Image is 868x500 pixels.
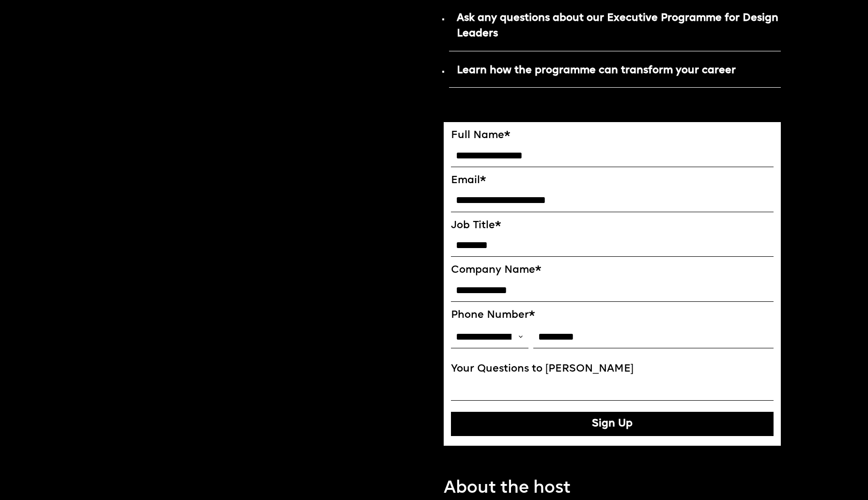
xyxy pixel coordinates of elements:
[451,309,774,322] label: Phone Number
[451,412,774,436] button: Sign Up
[451,129,774,142] label: Full Name
[451,264,774,277] label: Company Name
[457,13,778,39] strong: Ask any questions about our Executive Programme for Design Leaders
[451,219,774,232] label: Job Title
[451,363,774,375] label: Your Questions to [PERSON_NAME]
[451,174,774,187] label: Email
[457,65,736,76] strong: Learn how the programme can transform your career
